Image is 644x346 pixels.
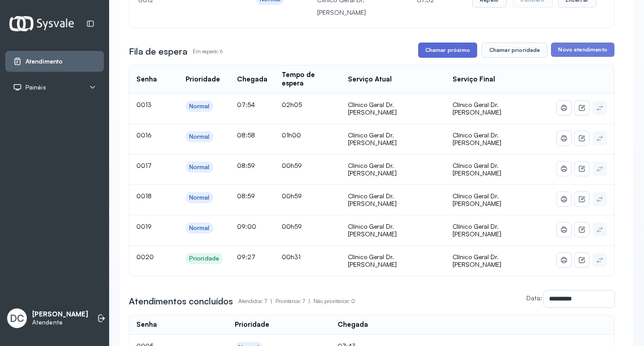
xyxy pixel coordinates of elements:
[348,131,438,147] div: Clínico Geral Dr. [PERSON_NAME]
[237,162,255,169] span: 08:59
[237,222,256,230] span: 09:00
[551,43,614,57] button: Novo atendimento
[453,131,501,147] span: Clínico Geral Dr. [PERSON_NAME]
[193,45,223,58] p: Em espera: 6
[136,131,152,139] span: 0016
[348,75,392,84] div: Serviço Atual
[453,101,501,116] span: Clínico Geral Dr. [PERSON_NAME]
[189,255,219,262] div: Prioridade
[136,101,152,108] span: 0013
[32,319,88,326] p: Atendente
[282,131,301,139] span: 01h00
[348,162,438,177] div: Clínico Geral Dr. [PERSON_NAME]
[32,310,88,319] p: [PERSON_NAME]
[453,75,495,84] div: Serviço Final
[9,16,74,31] img: Logotipo do estabelecimento
[309,298,310,304] span: |
[348,222,438,238] div: Clínico Geral Dr. [PERSON_NAME]
[237,192,255,200] span: 08:59
[348,101,438,116] div: Clínico Geral Dr. [PERSON_NAME]
[189,163,210,171] div: Normal
[526,294,542,302] label: Data:
[237,101,255,108] span: 07:54
[186,75,220,84] div: Prioridade
[238,295,275,308] p: Atendidos: 7
[136,320,157,329] div: Senha
[25,58,63,65] span: Atendimento
[348,192,438,208] div: Clínico Geral Dr. [PERSON_NAME]
[13,57,96,66] a: Atendimento
[136,162,152,169] span: 0017
[235,320,269,329] div: Prioridade
[189,224,210,232] div: Normal
[453,162,501,177] span: Clínico Geral Dr. [PERSON_NAME]
[453,222,501,238] span: Clínico Geral Dr. [PERSON_NAME]
[136,253,154,261] span: 0020
[453,192,501,208] span: Clínico Geral Dr. [PERSON_NAME]
[314,295,355,308] p: Não prioritários: 0
[453,253,501,269] span: Clínico Geral Dr. [PERSON_NAME]
[418,43,477,58] button: Chamar próximo
[189,194,210,201] div: Normal
[136,222,152,230] span: 0019
[282,222,302,230] span: 00h59
[136,75,157,84] div: Senha
[129,295,233,308] h3: Atendimentos concluídos
[237,253,255,261] span: 09:27
[482,43,548,58] button: Chamar prioridade
[282,192,302,200] span: 00h59
[237,75,267,84] div: Chegada
[189,103,210,110] div: Normal
[189,133,210,141] div: Normal
[136,192,152,200] span: 0018
[282,71,334,88] div: Tempo de espera
[348,253,438,269] div: Clínico Geral Dr. [PERSON_NAME]
[282,253,301,261] span: 00h31
[25,84,46,91] span: Painéis
[129,45,187,58] h3: Fila de espera
[271,298,272,304] span: |
[338,320,368,329] div: Chegada
[237,131,255,139] span: 08:58
[282,101,302,108] span: 02h05
[275,295,314,308] p: Prioritários: 7
[282,162,302,169] span: 00h59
